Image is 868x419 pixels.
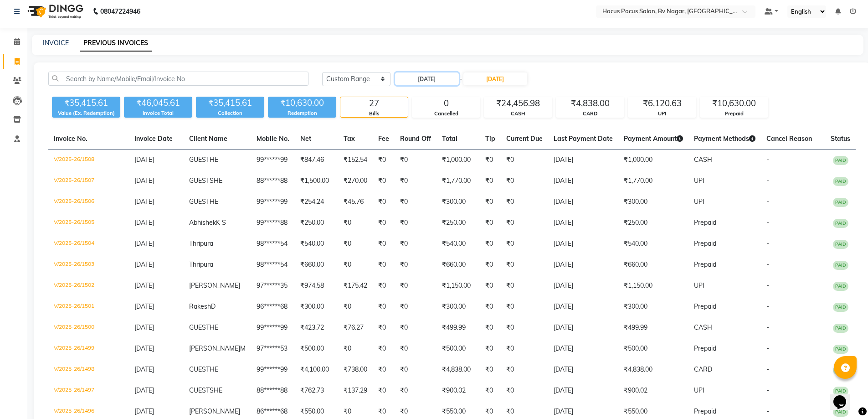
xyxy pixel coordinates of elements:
span: Net [300,134,311,143]
span: Prepaid [694,260,716,269]
span: [DATE] [134,386,154,394]
span: Cancel Reason [766,134,812,143]
td: ₹0 [395,380,437,401]
td: ₹500.00 [437,338,480,359]
span: - [766,281,769,290]
td: ₹0 [338,254,373,275]
span: Payment Methods [694,134,755,143]
td: V/2025-26/1501 [48,296,129,317]
td: [DATE] [548,233,618,254]
td: ₹250.00 [618,212,688,233]
span: - [766,323,769,331]
span: [DATE] [134,197,154,206]
td: ₹0 [480,254,501,275]
input: Start Date [395,72,459,85]
div: CARD [556,110,624,118]
span: PAID [833,408,848,417]
span: [DATE] [134,239,154,248]
span: - [766,302,769,310]
td: V/2025-26/1506 [48,191,129,212]
span: [DATE] [134,323,154,331]
span: PAID [833,345,848,354]
span: [DATE] [134,260,154,269]
td: V/2025-26/1507 [48,171,129,191]
td: ₹300.00 [437,296,480,317]
td: ₹4,838.00 [437,359,480,380]
td: ₹0 [501,275,548,296]
span: CASH [694,155,712,164]
td: ₹0 [480,150,501,171]
td: ₹660.00 [295,254,338,275]
span: [DATE] [134,176,154,185]
span: [DATE] [134,344,154,352]
span: Current Due [506,134,543,143]
td: ₹4,838.00 [618,359,688,380]
td: ₹300.00 [437,191,480,212]
span: PAID [833,219,848,228]
td: ₹175.42 [338,275,373,296]
td: ₹0 [480,212,501,233]
td: [DATE] [548,275,618,296]
td: ₹540.00 [295,233,338,254]
td: ₹45.76 [338,191,373,212]
td: [DATE] [548,212,618,233]
td: ₹0 [395,317,437,338]
a: PREVIOUS INVOICES [80,35,152,52]
span: [DATE] [134,302,154,310]
span: GUEST [189,365,210,373]
div: ₹35,415.61 [196,97,264,109]
td: ₹0 [480,191,501,212]
div: Prepaid [700,110,768,118]
td: ₹660.00 [437,254,480,275]
span: - [766,197,769,206]
td: ₹0 [501,359,548,380]
td: V/2025-26/1508 [48,150,129,171]
span: HE [210,197,218,206]
span: UPI [694,197,704,206]
div: Cancelled [412,110,480,118]
td: [DATE] [548,171,618,191]
span: [DATE] [134,281,154,290]
div: Value (Ex. Redemption) [52,109,120,117]
span: HE [210,365,218,373]
span: UPI [694,176,704,185]
span: - [766,176,769,185]
span: UPI [694,281,704,290]
td: ₹254.24 [295,191,338,212]
td: ₹0 [395,233,437,254]
span: Prepaid [694,239,716,248]
td: ₹0 [395,338,437,359]
td: ₹0 [338,296,373,317]
td: ₹0 [501,171,548,191]
td: ₹974.58 [295,275,338,296]
td: V/2025-26/1505 [48,212,129,233]
span: Prepaid [694,407,716,415]
span: Round Off [400,134,431,143]
td: ₹0 [480,275,501,296]
td: [DATE] [548,380,618,401]
td: ₹0 [480,380,501,401]
td: ₹0 [395,171,437,191]
span: SHE [210,386,222,394]
td: ₹0 [480,338,501,359]
td: ₹0 [373,317,395,338]
div: ₹46,045.61 [124,97,192,109]
span: CARD [694,365,712,373]
span: PAID [833,261,848,270]
td: ₹0 [480,171,501,191]
td: ₹1,770.00 [437,171,480,191]
span: - [766,218,769,227]
td: ₹152.54 [338,150,373,171]
td: ₹660.00 [618,254,688,275]
span: HE [210,323,218,331]
span: [DATE] [134,218,154,227]
div: ₹10,630.00 [268,97,336,109]
td: ₹137.29 [338,380,373,401]
td: [DATE] [548,359,618,380]
span: Last Payment Date [554,134,613,143]
td: ₹250.00 [437,212,480,233]
span: Prepaid [694,218,716,227]
td: ₹1,150.00 [437,275,480,296]
span: GUEST [189,155,210,164]
td: ₹0 [501,338,548,359]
